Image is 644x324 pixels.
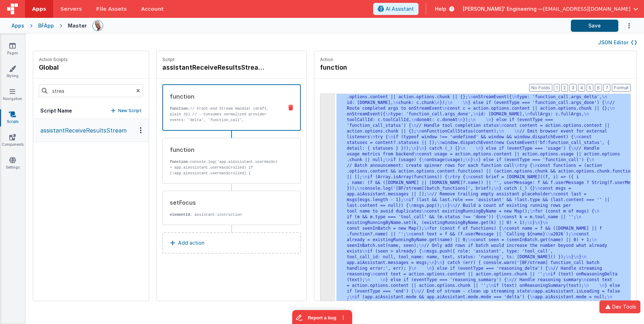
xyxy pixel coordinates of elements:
[136,127,146,133] div: Options
[162,232,301,254] button: Add action
[587,84,593,92] button: 5
[543,5,630,13] span: [EMAIL_ADDRESS][DOMAIN_NAME]
[118,107,142,114] p: New Script
[11,22,24,29] div: Apps
[170,92,277,101] div: function
[569,84,577,92] button: 3
[561,84,568,92] button: 2
[170,106,277,163] p: // Front-end Stream Handler (draft, plain JS) // - Consumes normalized provider events: 'delta', ...
[554,84,560,92] button: 1
[598,39,637,46] button: JSON Editor
[93,21,103,31] img: 11ac31fe5dc3d0eff3fbbbf7b26fa6e1
[39,63,68,73] h4: global
[32,5,46,13] span: Apps
[60,5,82,13] span: Servers
[111,107,142,114] button: New Script
[599,300,640,313] button: Dev Tools
[96,5,127,13] span: File Assets
[68,22,87,29] div: Master
[38,22,54,29] div: BFApp
[170,106,190,111] strong: function:
[170,212,278,218] p: : assistant-instruction
[603,84,610,92] button: 7
[386,5,414,13] span: AI Assistant
[170,159,278,193] p: console.log('app.aiAssistant.userHasScrolled:' + app.aiAssistant.userHasScrolled) if (!app.aiAssi...
[320,57,631,63] p: Action
[36,126,127,135] p: assistantReceiveResultsStream
[571,20,618,32] button: Save
[170,160,190,164] strong: function:
[463,5,638,13] button: [PERSON_NAME]' Engineering — [EMAIL_ADDRESS][DOMAIN_NAME]
[612,84,631,92] button: Format
[373,3,419,15] button: AI Assistant
[162,63,269,73] h4: assistantReceiveResultsStream
[595,84,602,92] button: 6
[39,84,143,97] input: Search scripts
[39,57,68,63] p: Action Scripts
[618,19,633,33] button: Options
[178,239,204,247] p: Add action
[170,213,190,217] strong: elementId
[578,84,585,92] button: 4
[162,57,301,63] p: Script
[529,84,552,92] button: No Folds
[435,5,446,13] span: Help
[170,198,278,207] div: setFocus
[463,5,543,13] span: [PERSON_NAME]' Engineering —
[40,107,72,114] h5: Script Name
[170,145,278,154] div: function
[33,119,149,142] button: assistantReceiveResultsStream
[320,63,427,73] h4: function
